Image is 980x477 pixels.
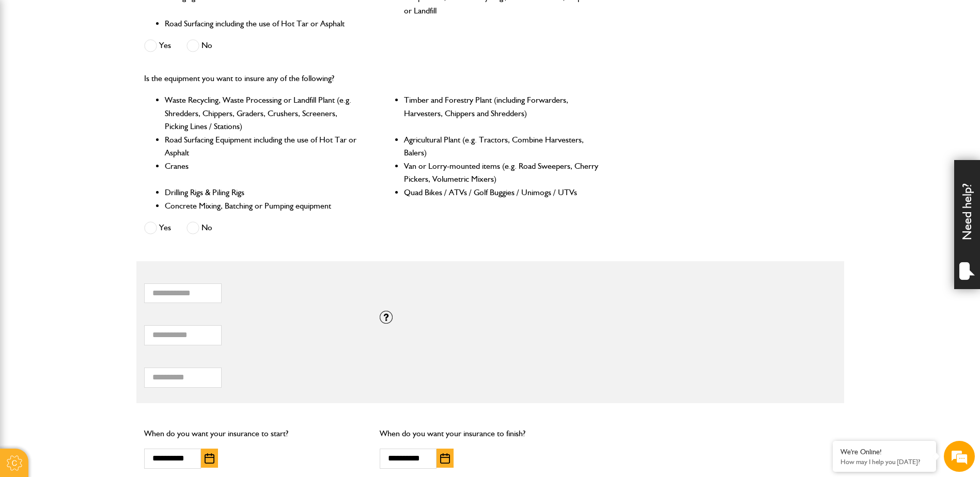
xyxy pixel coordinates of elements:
label: Yes [144,221,171,234]
label: No [186,221,212,234]
label: No [186,39,212,52]
img: Choose date [205,453,214,464]
li: Concrete Mixing, Batching or Pumping equipment [165,199,361,213]
input: Enter your email address [13,126,189,149]
li: Quad Bikes / ATVs / Golf Buggies / Unimogs / UTVs [404,186,600,199]
img: d_20077148190_company_1631870298795_20077148190 [18,57,43,72]
li: Van or Lorry-mounted items (e.g. Road Sweepers, Cherry Pickers, Volumetric Mixers) [404,160,600,186]
li: Drilling Rigs & Piling Rigs [165,186,361,199]
div: Minimize live chat window [169,5,194,30]
div: We're Online! [841,448,928,456]
li: Timber and Forestry Plant (including Forwarders, Harvesters, Chippers and Shredders) [404,93,600,133]
div: Need help? [954,160,980,289]
input: Enter your phone number [13,156,189,179]
li: Road Surfacing Equipment including the use of Hot Tar or Asphalt [165,133,361,160]
li: Waste Recycling, Waste Processing or Landfill Plant (e.g. Shredders, Chippers, Graders, Crushers,... [165,93,361,133]
p: Is the equipment you want to insure any of the following? [144,72,600,85]
div: Chat with us now [54,58,174,71]
em: Start Chat [141,318,188,332]
li: Agricultural Plant (e.g. Tractors, Combine Harvesters, Balers) [404,133,600,160]
li: Cranes [165,160,361,186]
p: When do you want your insurance to start? [144,427,365,440]
input: Enter your last name [13,96,189,118]
img: Choose date [440,453,450,464]
textarea: Type your message and hit 'Enter' [13,187,189,309]
li: Road Surfacing including the use of Hot Tar or Asphalt [165,17,361,30]
p: How may I help you today? [841,458,928,466]
p: When do you want your insurance to finish? [380,427,600,440]
label: Yes [144,39,171,52]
